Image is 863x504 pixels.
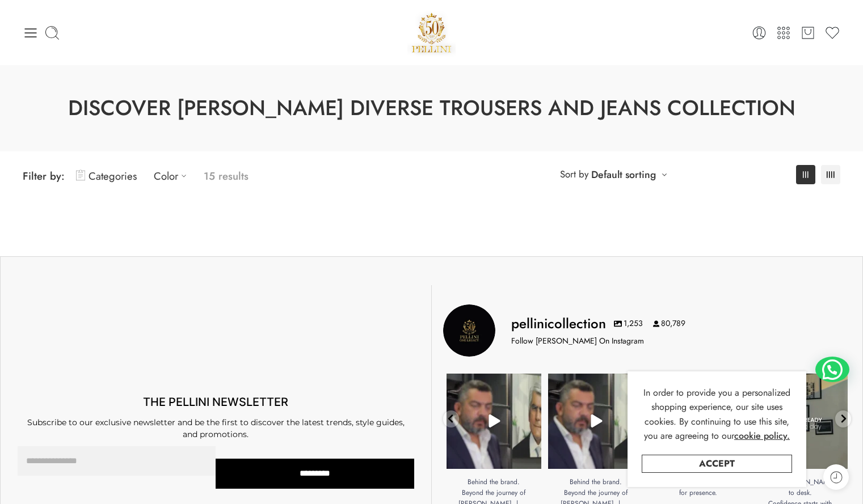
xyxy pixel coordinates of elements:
[154,163,192,189] a: Color
[76,163,137,189] a: Categories
[204,163,249,189] p: 15 results
[511,314,606,333] h3: pellinicollection
[824,25,840,41] a: Wishlist
[143,395,288,409] span: THE PELLINI NEWSLETTER
[407,9,456,57] img: Pellini
[28,94,835,123] h1: Discover [PERSON_NAME] Diverse Trousers and Jeans Collection
[665,477,731,498] span: Defined by detail, built for presence.
[23,168,65,184] span: Filter by:
[642,455,792,473] a: Accept
[511,335,644,347] p: Follow [PERSON_NAME] On Instagram
[614,318,643,329] span: 1,253
[800,25,816,41] a: Cart
[27,417,405,439] span: Subscribe to our exclusive newsletter and be the first to discover the latest trends, style guide...
[18,446,216,476] input: Email Address *
[751,25,767,41] a: Login / Register
[407,9,456,57] a: Pellini -
[591,167,656,183] a: Default sorting
[443,304,852,357] a: Pellini Collection pellinicollection 1,253 80,789 Follow [PERSON_NAME] On Instagram
[643,386,790,443] span: In order to provide you a personalized shopping experience, our site uses cookies. By continuing ...
[653,318,685,329] span: 80,789
[560,165,588,184] span: Sort by
[734,429,790,443] a: cookie policy.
